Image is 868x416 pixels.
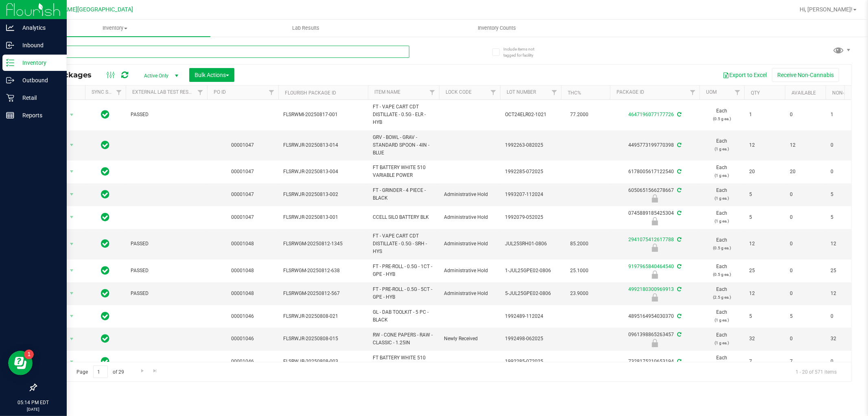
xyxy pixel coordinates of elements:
[704,293,739,301] p: (2.5 g ea.)
[101,288,110,299] span: In Sync
[265,86,278,99] a: Filter
[283,111,363,119] span: FLSRWMI-20250817-001
[609,187,701,202] div: 6050651566278667
[686,86,700,99] a: Filter
[232,241,254,247] a: 00001048
[131,111,202,119] span: PASSED
[283,358,363,365] span: FLSRWJR-20250808-003
[283,240,363,248] span: FLSRWGM-20250812-1345
[444,191,495,198] span: Administrative Hold
[831,111,861,119] span: 1
[373,214,434,221] span: CCELL SILO BATTERY BLK
[609,358,701,365] div: 7328175210653194
[800,6,853,13] span: Hi, [PERSON_NAME]!
[676,237,681,242] span: Sync from Compliance System
[232,191,254,197] a: 00001047
[704,187,739,202] span: Each
[704,194,739,202] p: (1 g ea.)
[628,237,674,242] a: 2941075412617788
[704,217,739,225] p: (1 g ea.)
[731,86,744,99] a: Filter
[505,313,556,320] span: 1992489-112024
[285,90,336,96] a: Flourish Package ID
[505,335,556,343] span: 1992498-062025
[444,290,495,297] span: Administrative Hold
[131,267,202,275] span: PASSED
[831,313,861,320] span: 0
[568,90,581,96] a: THC%
[717,68,772,82] button: Export to Excel
[101,211,110,223] span: In Sync
[831,141,861,149] span: 0
[609,271,701,279] div: Administrative Hold
[566,109,593,121] span: 77.2000
[67,139,77,151] span: select
[704,316,739,324] p: (1 g ea.)
[283,168,363,176] span: FLSRWJR-20250813-004
[704,115,739,123] p: (0.5 g ea.)
[704,172,739,179] p: (1 g ea.)
[67,238,77,250] span: select
[609,313,701,320] div: 4895164954030370
[112,86,126,99] a: Filter
[676,264,681,269] span: Sync from Compliance System
[101,166,110,177] span: In Sync
[790,290,821,297] span: 0
[676,359,681,364] span: Sync from Compliance System
[131,290,202,297] span: PASSED
[210,20,401,37] a: Lab Results
[67,211,77,223] span: select
[14,75,63,85] p: Outbound
[790,240,821,248] span: 0
[609,194,701,202] div: Administrative Hold
[67,109,77,121] span: select
[676,210,681,216] span: Sync from Compliance System
[67,333,77,345] span: select
[4,406,63,412] p: [DATE]
[444,335,495,343] span: Newly Received
[67,310,77,322] span: select
[194,86,207,99] a: Filter
[831,168,861,176] span: 0
[749,111,780,119] span: 1
[505,240,556,248] span: JUL25SRH01-0806
[101,189,110,200] span: In Sync
[704,244,739,252] p: (0.5 g ea.)
[14,110,63,120] p: Reports
[505,111,556,119] span: OCT24ELR02-1021
[101,109,110,120] span: In Sync
[751,90,760,96] a: Qty
[609,244,701,252] div: Administrative Hold
[609,339,701,347] div: Newly Received
[373,354,434,370] span: FT BATTERY WHITE 510 VARIABLE POWER
[790,191,821,198] span: 0
[487,86,500,99] a: Filter
[283,141,363,149] span: FLSRWJR-20250813-014
[6,76,14,84] inline-svg: Outbound
[232,359,254,364] a: 00001046
[772,68,839,82] button: Receive Non-Cannabis
[67,265,77,276] span: select
[749,313,780,320] span: 5
[704,354,739,370] span: Each
[831,240,861,248] span: 12
[132,89,196,95] a: External Lab Test Result
[831,358,861,365] span: 0
[706,89,717,95] a: UOM
[566,288,593,299] span: 23.9000
[101,139,110,151] span: In Sync
[749,191,780,198] span: 5
[6,111,14,119] inline-svg: Reports
[749,141,780,149] span: 12
[505,214,556,221] span: 1992079-052025
[232,169,254,174] a: 00001047
[6,41,14,49] inline-svg: Inbound
[195,72,229,78] span: Bulk Actions
[426,86,439,99] a: Filter
[609,217,701,225] div: Administrative Hold
[283,191,363,198] span: FLSRWJR-20250813-002
[14,40,63,50] p: Inbound
[444,267,495,275] span: Administrative Hold
[749,168,780,176] span: 20
[505,290,556,297] span: 5-JUL25GPE02-0806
